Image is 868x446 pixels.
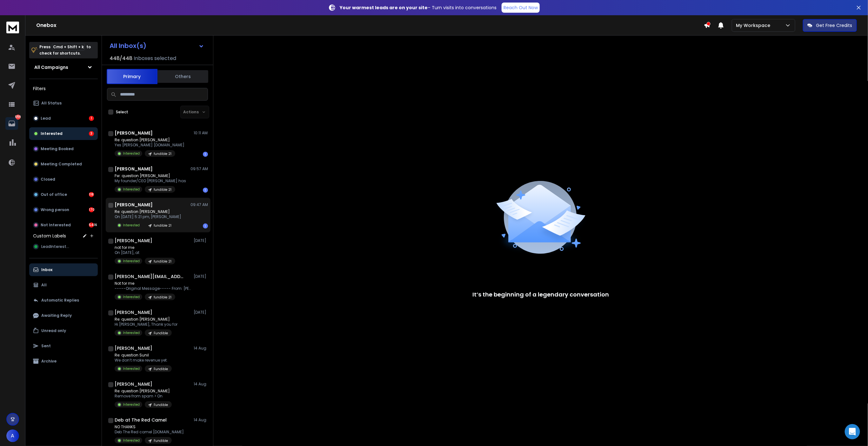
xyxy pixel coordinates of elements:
[154,438,168,443] p: Fundible
[154,403,168,407] p: Fundible
[115,245,175,250] p: not for me
[115,178,186,183] p: My founder/CEO [PERSON_NAME] has
[115,309,152,316] h1: [PERSON_NAME]
[29,97,98,110] button: All Status
[115,394,172,399] p: Remove from spam > On
[816,22,852,29] p: Get Free Credits
[736,22,773,29] p: My Workspace
[115,317,177,322] p: Re: question [PERSON_NAME]
[29,294,98,307] button: Automatic Replies
[29,127,98,140] button: Interested3
[29,84,98,93] h3: Filters
[41,359,57,364] p: Archive
[41,177,55,182] p: Closed
[194,382,208,387] p: 14 Aug
[123,366,140,371] p: Interested
[89,207,94,212] div: 170
[190,166,208,171] p: 09:57 AM
[154,187,171,192] p: fundible 21
[41,283,47,288] p: All
[123,259,140,263] p: Interested
[41,313,72,318] p: Awaiting Reply
[134,55,176,62] h3: Inboxes selected
[115,214,181,219] p: On [DATE] 5:21 pm, [PERSON_NAME]
[115,322,177,327] p: Hi [PERSON_NAME], Thank you for
[115,143,184,148] p: Yes [PERSON_NAME] [DOMAIN_NAME]
[115,429,184,435] p: Deb The Red camel [DOMAIN_NAME]
[41,328,66,333] p: Unread only
[41,267,52,272] p: Inbox
[41,162,82,167] p: Meeting Completed
[29,188,98,201] button: Out of office118
[34,64,68,70] h1: All Campaigns
[154,367,168,371] p: Fundible
[29,263,98,276] button: Inbox
[115,202,153,208] h1: [PERSON_NAME]
[29,203,98,216] button: Wrong person170
[41,116,51,121] p: Lead
[502,3,540,13] a: Reach Out Now
[29,112,98,125] button: Lead1
[29,173,98,186] button: Closed
[123,223,140,228] p: Interested
[115,281,191,286] p: Not for me
[115,345,152,351] h1: [PERSON_NAME]
[41,192,67,197] p: Out of office
[115,166,153,172] h1: [PERSON_NAME]
[115,389,172,394] p: Re: question [PERSON_NAME]
[157,70,208,83] button: Others
[115,358,172,363] p: We don’t make revenue yet.
[123,402,140,407] p: Interested
[504,4,538,11] p: Reach Out Now
[41,146,74,151] p: Meeting Booked
[115,250,175,255] p: On [DATE], at
[340,4,497,11] p: – Turn visits into conversations
[89,131,94,136] div: 3
[123,330,140,335] p: Interested
[123,438,140,443] p: Interested
[115,273,184,280] h1: [PERSON_NAME][EMAIL_ADDRESS][DOMAIN_NAME]
[190,202,208,207] p: 09:47 AM
[115,237,152,244] h1: [PERSON_NAME]
[116,110,128,115] label: Select
[123,187,140,192] p: Interested
[115,353,172,358] p: Re: question Sunil
[110,55,132,62] span: 448 / 448
[154,331,168,336] p: Fundible
[110,43,146,49] h1: All Inbox(s)
[29,61,98,74] button: All Campaigns
[194,346,208,351] p: 14 Aug
[41,101,62,106] p: All Status
[115,209,181,214] p: Re: question [PERSON_NAME]
[340,4,428,11] strong: Your warmest leads are on your site
[39,44,91,57] p: Press to check for shortcuts.
[29,324,98,337] button: Unread only
[115,286,191,291] p: -----Original Message----- From: [PERSON_NAME]
[5,117,18,130] a: 5709
[115,417,167,423] h1: Deb at The Red Camel
[115,130,153,136] h1: [PERSON_NAME]
[194,310,208,315] p: [DATE]
[194,130,208,136] p: 10:11 AM
[6,22,19,33] img: logo
[203,152,208,157] div: 1
[472,290,609,299] p: It’s the beginning of a legendary conversation
[29,340,98,352] button: Sent
[6,429,19,442] button: A
[29,219,98,231] button: Not Interested5416
[41,244,71,249] span: LeadInterested
[123,151,140,156] p: Interested
[89,223,94,228] div: 5416
[29,279,98,291] button: All
[41,298,79,303] p: Automatic Replies
[203,188,208,193] div: 1
[203,223,208,229] div: 1
[115,137,184,143] p: Re: question [PERSON_NAME]
[194,417,208,423] p: 14 Aug
[115,173,186,178] p: Fw: question [PERSON_NAME]
[29,309,98,322] button: Awaiting Reply
[803,19,857,32] button: Get Free Credits
[154,259,171,264] p: fundible 21
[154,223,171,228] p: fundible 21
